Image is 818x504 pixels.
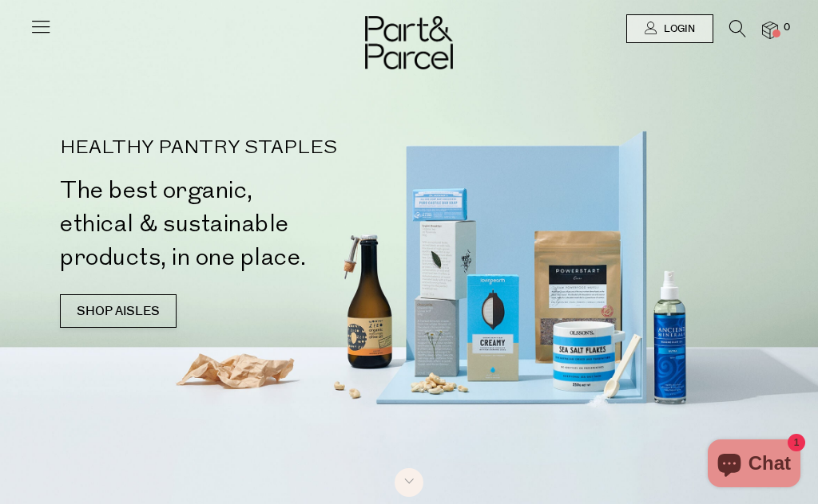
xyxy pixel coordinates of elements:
[60,174,415,290] h2: The best organic, ethical & sustainable products, in one place.
[626,14,713,43] a: Login
[780,21,794,35] span: 0
[60,294,177,328] a: SHOP AISLES
[703,439,805,491] inbox-online-store-chat: Shopify online store chat
[762,22,778,38] a: 0
[660,22,695,36] span: Login
[365,16,453,69] img: Part&Parcel
[60,139,415,158] p: HEALTHY PANTRY STAPLES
